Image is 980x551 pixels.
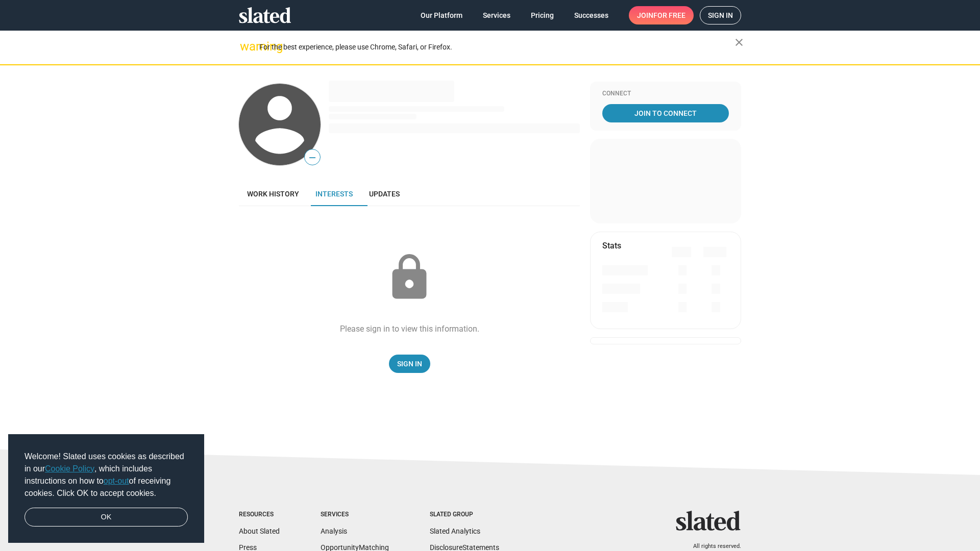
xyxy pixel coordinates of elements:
span: Our Platform [421,6,462,24]
a: Updates [361,182,408,206]
div: Please sign in to view this information. [340,323,479,334]
span: Sign in [708,7,733,24]
span: Pricing [531,6,554,24]
span: Join To Connect [604,104,727,122]
mat-icon: close [733,36,745,48]
mat-card-title: Stats [602,240,621,251]
a: Work history [239,182,307,206]
a: Our Platform [412,6,471,24]
a: Analysis [321,527,347,535]
div: cookieconsent [8,434,204,543]
span: Updates [369,190,400,198]
a: Pricing [523,6,562,24]
a: opt-out [104,477,129,485]
mat-icon: warning [240,40,252,53]
a: Join To Connect [602,104,729,122]
div: Resources [239,511,280,519]
div: Connect [602,90,729,98]
span: — [305,151,320,164]
span: Work history [247,190,299,198]
a: Slated Analytics [430,527,480,535]
a: Sign in [700,6,741,24]
span: Sign In [397,355,422,373]
a: Sign In [389,355,430,373]
div: Slated Group [430,511,499,519]
span: Services [483,6,510,24]
div: Services [321,511,389,519]
a: Cookie Policy [45,464,94,473]
a: Joinfor free [629,6,694,24]
div: For the best experience, please use Chrome, Safari, or Firefox. [259,40,735,54]
a: dismiss cookie message [24,508,188,527]
span: Successes [574,6,608,24]
a: Services [475,6,519,24]
mat-icon: lock [384,252,435,303]
span: Interests [315,190,353,198]
a: Successes [566,6,617,24]
span: for free [653,6,685,24]
a: About Slated [239,527,280,535]
span: Join [637,6,685,24]
span: Welcome! Slated uses cookies as described in our , which includes instructions on how to of recei... [24,450,188,499]
a: Interests [307,182,361,206]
